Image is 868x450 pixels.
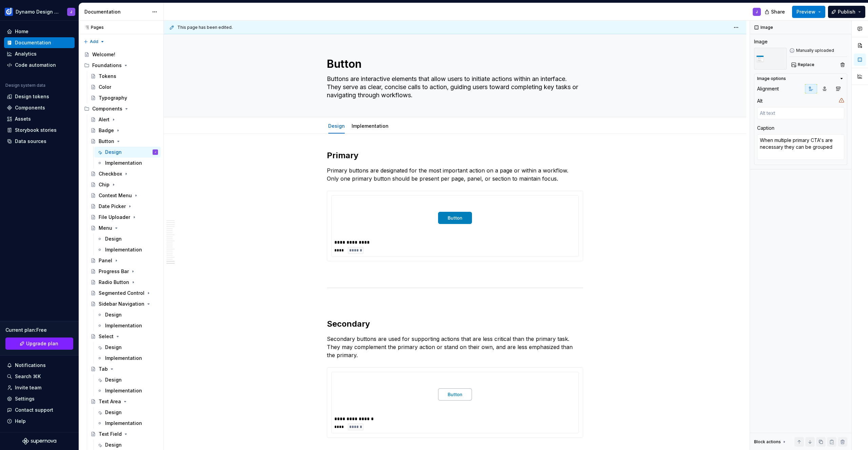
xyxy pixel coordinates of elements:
[15,127,57,134] div: Storybook stories
[4,91,75,102] a: Design tokens
[94,244,161,255] a: Implementation
[4,382,75,393] a: Invite team
[828,6,865,18] button: Publish
[4,405,75,415] button: Contact support
[94,407,161,418] a: Design
[88,201,161,212] a: Date Picker
[4,37,75,48] a: Documentation
[88,136,161,147] a: Button
[1,4,77,19] button: Dynamo Design SystemJ
[94,147,161,158] a: DesignJ
[88,396,161,407] a: Text Area
[754,38,768,45] div: Image
[99,279,129,286] div: Radio Button
[22,438,56,445] svg: Supernova Logo
[4,60,75,70] a: Code automation
[15,116,31,122] div: Assets
[81,25,104,30] div: Pages
[88,299,161,309] a: Sidebar Navigation
[88,125,161,136] a: Badge
[94,418,161,429] a: Implementation
[15,50,37,57] div: Analytics
[4,371,75,382] button: Search ⌘K
[4,114,75,124] a: Assets
[771,8,785,15] span: Share
[105,311,122,318] div: Design
[99,333,114,340] div: Select
[105,442,122,448] div: Design
[5,337,73,350] a: Upgrade plan
[757,76,844,81] button: Image options
[4,393,75,404] a: Settings
[327,319,583,329] h2: Secondary
[105,344,122,351] div: Design
[789,48,847,53] div: Manually uploaded
[349,119,391,133] div: Implementation
[328,123,345,129] a: Design
[4,26,75,37] a: Home
[155,149,156,156] div: J
[92,62,122,69] div: Foundations
[15,362,46,369] div: Notifications
[94,309,161,320] a: Design
[792,6,825,18] button: Preview
[26,340,58,347] span: Upgrade plan
[15,373,41,380] div: Search ⌘K
[757,85,779,92] div: Alignment
[757,134,844,160] textarea: When multiple primary CTA's are necessary they can be grouped
[99,181,110,188] div: Chip
[94,353,161,364] a: Implementation
[352,123,389,129] a: Implementation
[99,127,114,134] div: Badge
[327,166,583,183] p: Primary buttons are designated for the most important action on a page or within a workflow. Only...
[105,387,142,394] div: Implementation
[70,9,72,15] div: J
[94,158,161,168] a: Implementation
[94,233,161,244] a: Design
[88,255,161,266] a: Panel
[754,48,787,69] img: 6129e551-ac68-4e89-8abe-27391777892b.svg
[754,439,781,445] div: Block actions
[90,39,98,44] span: Add
[88,212,161,223] a: File Uploader
[105,355,142,362] div: Implementation
[4,48,75,59] a: Analytics
[756,9,758,15] div: J
[15,104,45,111] div: Components
[88,429,161,439] a: Text Field
[99,95,127,101] div: Typography
[327,150,583,161] h2: Primary
[88,179,161,190] a: Chip
[177,25,233,30] span: This page has been edited.
[754,437,787,447] div: Block actions
[325,74,582,101] textarea: Buttons are interactive elements that allow users to initiate actions within an interface. They s...
[99,431,122,437] div: Text Field
[99,116,110,123] div: Alert
[5,327,73,333] div: Current plan : Free
[99,73,116,80] div: Tokens
[789,60,817,69] button: Replace
[99,225,112,231] div: Menu
[15,62,56,68] div: Code automation
[16,8,59,15] div: Dynamo Design System
[99,398,121,405] div: Text Area
[88,168,161,179] a: Checkbox
[99,138,114,145] div: Button
[15,93,49,100] div: Design tokens
[4,136,75,147] a: Data sources
[88,364,161,374] a: Tab
[761,6,789,18] button: Share
[838,8,855,15] span: Publish
[99,366,108,372] div: Tab
[798,62,814,67] span: Replace
[5,8,13,16] img: c5f292b4-1c74-4827-b374-41971f8eb7d9.png
[99,192,132,199] div: Context Menu
[92,105,122,112] div: Components
[15,395,35,402] div: Settings
[4,102,75,113] a: Components
[105,160,142,166] div: Implementation
[94,374,161,385] a: Design
[94,385,161,396] a: Implementation
[105,149,122,156] div: Design
[99,290,144,296] div: Segmented Control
